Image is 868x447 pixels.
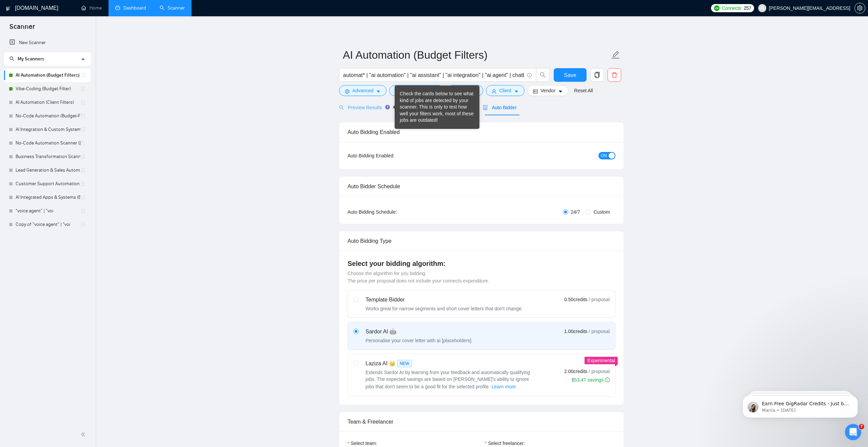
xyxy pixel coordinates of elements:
[389,359,396,368] span: 👑
[4,22,40,36] span: Scanner
[366,370,530,389] span: Extends Sardor AI by learning from your feedback and automatically qualifying jobs. The expected ...
[16,109,80,123] a: No-Code Automation (Budget-Filters)
[352,87,373,94] span: Advanced
[339,105,344,110] span: search
[483,105,488,110] span: robot
[80,195,86,200] span: holder
[4,82,91,96] li: Vibe-Coding (Budget Filter)
[80,113,86,119] span: holder
[80,208,86,214] span: holder
[485,440,525,447] label: Select freelancer:
[348,259,615,268] h4: Select your bidding algorithm:
[574,87,593,94] a: Reset All
[722,4,742,12] span: Connects:
[536,68,550,82] button: search
[80,140,86,146] span: holder
[345,89,350,94] span: setting
[568,208,583,216] span: 24/7
[366,296,523,304] div: Template Bidder
[564,71,576,79] span: Save
[348,208,437,216] div: Auto Bidding Schedule:
[16,204,80,218] a: "voice agent" | "voi
[4,69,91,82] li: AI Automation (Budget Filters)
[492,383,516,390] span: Learn more
[499,87,511,94] span: Client
[491,383,516,391] button: Laziza AI NEWExtends Sardor AI by learning from your feedback and automatically qualifying jobs. ...
[16,96,80,109] a: AI Automation (Client Filters)
[527,85,569,96] button: idcardVendorcaret-down
[4,136,91,150] li: No-Code Automation Scanner (Ivan)
[16,191,80,204] a: AI Integrated Apps & Systems (Budget Filters)
[714,5,719,11] img: upwork-logo.png
[605,377,610,382] span: info-circle
[343,46,610,63] input: Scanner name...
[4,218,91,231] li: Copy of "voice agent" | "voi
[366,328,471,336] div: Sardor AI 🤖
[540,87,555,94] span: Vendor
[760,6,765,11] span: user
[4,109,91,123] li: No-Code Automation (Budget-Filters)
[348,271,489,284] span: Choose the algorithm for you bidding. The price per proposal does not include your connects expen...
[558,89,563,94] span: caret-down
[854,5,865,11] a: setting
[16,218,80,231] a: Copy of "voice agent" | "voi
[9,36,85,50] a: New Scanner
[601,152,607,159] span: ON
[16,163,80,177] a: Lead Generation & Sales Automation ([PERSON_NAME])
[348,152,437,159] div: Auto Bidding Enabled:
[366,305,523,312] div: Works great for narrow segments and short cover letters that don't change.
[6,3,11,14] img: logo
[591,72,604,78] span: copy
[16,177,80,191] a: Customer Support Automation ([PERSON_NAME])
[4,177,91,191] li: Customer Support Automation (Ivan)
[366,359,535,368] div: Laziza AI
[400,91,474,124] div: Check the cards below to see what kind of jobs are detected by your scanner. This is only to test...
[611,51,620,59] span: edit
[339,85,387,96] button: settingAdvancedcaret-down
[4,150,91,163] li: Business Transformation Scanner (Ivan)
[348,177,615,196] div: Auto Bidder Schedule
[16,150,80,163] a: Business Transformation Scanner ([PERSON_NAME])
[527,73,532,77] span: info-circle
[9,56,14,61] span: search
[564,328,587,335] span: 1.00 credits
[492,89,496,94] span: user
[9,56,44,62] span: My Scanners
[115,5,146,11] a: dashboardDashboard
[160,5,185,11] a: searchScanner
[81,5,102,11] a: homeHome
[397,360,412,367] span: NEW
[366,337,471,344] div: Personalise your cover letter with ai [placeholders]
[855,5,865,11] span: setting
[348,122,615,142] div: Auto Bidding Enabled
[80,73,86,78] span: holder
[80,168,86,173] span: holder
[348,412,615,431] div: Team & Freelancer
[343,71,524,79] input: Search Freelance Jobs...
[80,154,86,159] span: holder
[4,204,91,218] li: "voice agent" | "voi
[81,431,87,438] span: double-left
[591,208,613,216] span: Custom
[564,296,587,303] span: 0.50 credits
[16,82,80,96] a: Vibe-Coding (Budget Filter)
[348,231,615,251] div: Auto Bidding Type
[16,136,80,150] a: No-Code Automation Scanner ([PERSON_NAME])
[536,72,549,78] span: search
[533,89,538,94] span: idcard
[590,68,604,82] button: copy
[80,181,86,187] span: holder
[376,89,381,94] span: caret-down
[80,100,86,105] span: holder
[589,328,610,335] span: / proposal
[589,368,610,375] span: / proposal
[18,56,44,62] span: My Scanners
[4,191,91,204] li: AI Integrated Apps & Systems (Budget Filters)
[339,105,388,110] span: Preview Results
[348,440,377,447] label: Select team:
[589,296,610,303] span: / proposal
[16,69,80,82] a: AI Automation (Budget Filters)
